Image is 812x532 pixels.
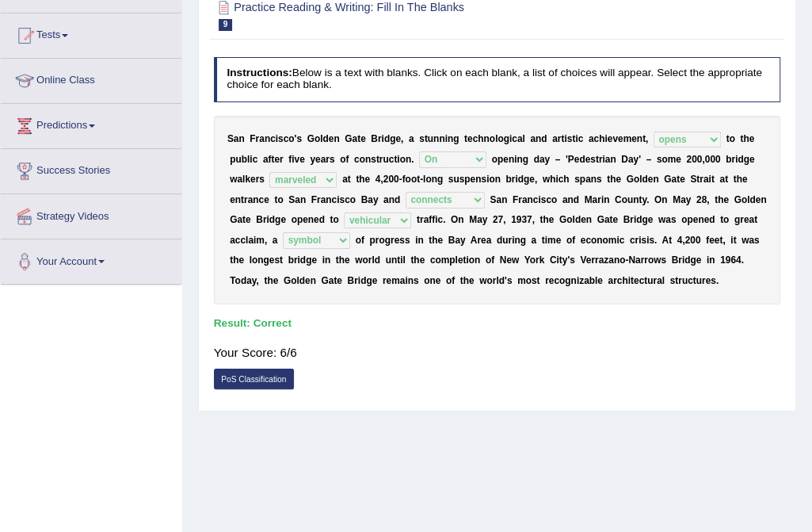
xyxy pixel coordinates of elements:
[561,133,564,144] b: t
[503,154,509,165] b: e
[558,133,562,144] b: r
[541,194,547,205] b: s
[627,194,633,205] b: u
[423,174,425,185] b: l
[383,154,388,165] b: u
[383,174,389,185] b: 2
[555,174,558,185] b: i
[276,133,278,144] b: i
[373,194,379,205] b: y
[448,133,453,144] b: n
[700,174,703,185] b: r
[339,194,345,205] b: s
[417,174,420,185] b: t
[259,133,265,144] b: a
[572,133,575,144] b: t
[733,174,736,185] b: t
[558,174,564,185] b: c
[310,154,315,165] b: y
[671,174,677,185] b: a
[259,194,265,205] b: c
[607,174,610,185] b: t
[395,194,400,205] b: d
[411,174,417,185] b: o
[514,154,517,165] b: i
[376,174,381,185] b: 4
[365,154,371,165] b: n
[288,133,294,144] b: o
[263,154,269,165] b: a
[357,133,360,144] b: t
[692,154,697,165] b: 0
[604,194,609,205] b: n
[486,174,489,185] b: i
[495,133,497,144] b: l
[616,174,621,185] b: e
[726,154,731,165] b: b
[535,174,537,185] b: ,
[1,149,181,189] a: Success Stories
[703,174,709,185] b: a
[551,194,557,205] b: o
[259,174,265,185] b: s
[555,154,561,165] b: –
[708,174,711,185] b: i
[242,174,245,185] b: l
[612,133,618,144] b: v
[631,133,637,144] b: e
[300,194,306,205] b: n
[522,194,528,205] b: a
[529,174,535,185] b: e
[726,133,729,144] b: t
[517,133,523,144] b: a
[329,133,334,144] b: e
[299,154,305,165] b: e
[567,133,573,144] b: s
[550,174,555,185] b: h
[719,174,725,185] b: a
[321,194,326,205] b: a
[448,174,454,185] b: s
[627,174,634,185] b: G
[470,174,475,185] b: e
[1,59,181,98] a: Online Class
[608,133,613,144] b: e
[539,154,545,165] b: a
[274,194,277,205] b: t
[389,154,395,165] b: c
[235,154,241,165] b: u
[296,133,302,144] b: s
[241,194,244,205] b: t
[371,133,378,144] b: B
[389,194,395,205] b: n
[227,133,234,144] b: S
[322,133,328,144] b: d
[348,174,351,185] b: t
[515,174,517,185] b: i
[489,174,494,185] b: o
[610,174,616,185] b: h
[564,133,566,144] b: i
[390,133,395,144] b: g
[646,154,651,165] b: –
[453,174,459,185] b: u
[244,194,248,205] b: r
[238,133,244,144] b: n
[648,174,654,185] b: e
[250,133,255,144] b: F
[295,194,300,205] b: a
[230,174,237,185] b: w
[740,133,743,144] b: t
[381,133,383,144] b: i
[742,174,748,185] b: e
[401,133,403,144] b: ,
[437,174,443,185] b: g
[711,174,715,185] b: t
[490,194,496,205] b: S
[464,174,470,185] b: p
[580,174,585,185] b: p
[400,154,406,165] b: o
[245,174,250,185] b: k
[637,133,642,144] b: n
[277,194,283,205] b: o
